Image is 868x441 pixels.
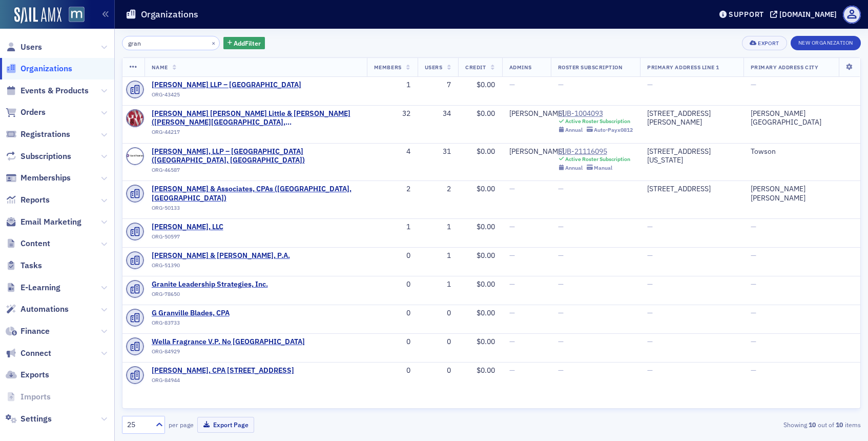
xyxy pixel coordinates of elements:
[509,251,515,260] span: —
[425,185,451,194] div: 2
[751,80,756,89] span: —
[374,81,410,90] div: 1
[152,147,360,165] span: Grant Thornton, LLP – Baltimore (Towson, MD)
[751,185,853,203] div: [PERSON_NAME] [PERSON_NAME]
[477,308,495,317] span: $0.00
[6,63,72,74] a: Organizations
[152,251,290,260] a: [PERSON_NAME] & [PERSON_NAME], P.A.
[61,7,85,24] a: View Homepage
[594,127,633,133] div: Auto-Pay x0812
[152,167,360,177] div: ORG-46587
[20,194,50,206] span: Reports
[742,36,787,50] button: Export
[425,251,451,260] div: 1
[509,366,515,375] span: —
[425,366,451,375] div: 0
[558,366,564,375] span: —
[6,129,70,140] a: Registrations
[477,337,495,346] span: $0.00
[69,7,85,23] img: SailAMX
[477,147,495,156] span: $0.00
[594,165,612,171] div: Manual
[565,127,583,133] div: Annual
[477,251,495,260] span: $0.00
[152,109,360,127] span: Grandizio Wilkins Little & Matthews (Hunt Valley, MD)
[374,147,410,156] div: 4
[20,260,42,271] span: Tasks
[152,64,168,71] span: Name
[141,8,198,21] h1: Organizations
[807,420,818,429] strong: 10
[834,420,845,429] strong: 10
[751,64,819,71] span: Primary Address City
[622,420,861,429] div: Showing out of items
[20,282,60,293] span: E-Learning
[20,326,50,337] span: Finance
[152,337,305,347] a: Wella Fragrance V.P. No [GEOGRAPHIC_DATA]
[152,109,360,127] a: [PERSON_NAME] [PERSON_NAME] Little & [PERSON_NAME] ([PERSON_NAME][GEOGRAPHIC_DATA], [GEOGRAPHIC_D...
[425,280,451,289] div: 1
[152,223,245,232] span: Mark D. Grant, LLC
[647,308,653,317] span: —
[20,172,71,184] span: Memberships
[791,36,861,50] button: New Organization
[6,413,52,425] a: Settings
[477,184,495,193] span: $0.00
[152,147,360,165] a: [PERSON_NAME], LLP – [GEOGRAPHIC_DATA] ([GEOGRAPHIC_DATA], [GEOGRAPHIC_DATA])
[152,366,294,375] span: William J Gerald, CPA 10714 Grangerfold Ct
[647,366,653,375] span: —
[6,348,51,359] a: Connect
[751,109,853,127] div: [PERSON_NAME][GEOGRAPHIC_DATA]
[152,205,360,215] div: ORG-50133
[477,109,495,118] span: $0.00
[374,251,410,260] div: 0
[751,308,756,317] span: —
[152,280,268,289] span: Granite Leadership Strategies, Inc.
[509,147,564,156] a: [PERSON_NAME]
[751,366,756,375] span: —
[751,147,853,156] div: Towson
[374,223,410,232] div: 1
[223,37,265,50] button: AddFilter
[509,109,564,118] div: [PERSON_NAME]
[20,63,72,74] span: Organizations
[558,279,564,289] span: —
[152,309,245,318] a: G Granville Blades, CPA
[751,251,756,260] span: —
[558,184,564,193] span: —
[234,38,261,48] span: Add Filter
[169,420,194,429] label: per page
[20,238,50,249] span: Content
[20,107,46,118] span: Orders
[374,337,410,347] div: 0
[558,109,633,118] a: SUB-1004093
[6,107,46,118] a: Orders
[14,7,61,24] a: SailAMX
[152,223,245,232] a: [PERSON_NAME], LLC
[152,81,301,90] a: [PERSON_NAME] LLP – [GEOGRAPHIC_DATA]
[647,251,653,260] span: —
[425,223,451,232] div: 1
[791,37,861,47] a: New Organization
[751,279,756,289] span: —
[843,6,861,24] span: Profile
[565,165,583,171] div: Annual
[6,260,42,271] a: Tasks
[647,147,736,165] div: [STREET_ADDRESS][US_STATE]
[152,337,305,347] span: Wella Fragrance V.P. No America
[6,194,50,206] a: Reports
[127,419,150,430] div: 25
[729,10,764,19] div: Support
[209,38,218,47] button: ×
[509,184,515,193] span: —
[6,216,81,228] a: Email Marketing
[647,337,653,346] span: —
[20,216,81,228] span: Email Marketing
[152,262,290,272] div: ORG-51390
[20,129,70,140] span: Registrations
[565,156,630,163] div: Active Roster Subscription
[20,348,51,359] span: Connect
[374,185,410,194] div: 2
[374,64,402,71] span: Members
[152,129,360,139] div: ORG-44217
